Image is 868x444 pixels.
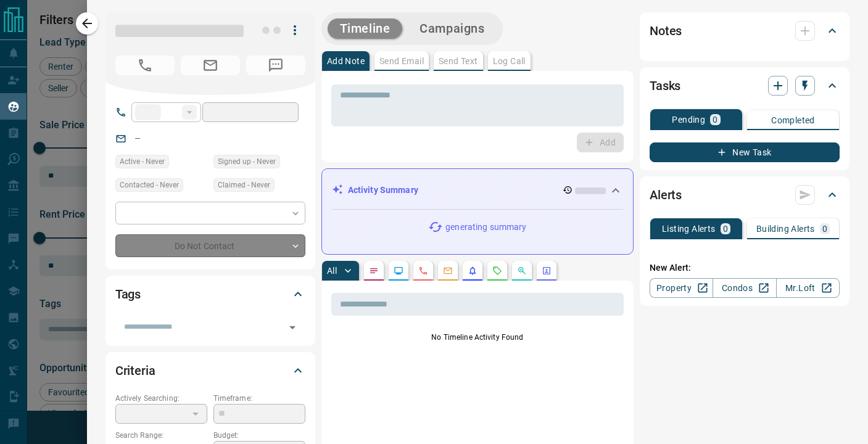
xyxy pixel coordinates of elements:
p: 0 [822,224,827,233]
p: No Timeline Activity Found [331,332,624,343]
button: New Task [650,142,840,162]
div: Notes [650,16,840,46]
p: Timeframe: [213,393,305,404]
a: Property [650,278,713,298]
h2: Notes [650,21,682,41]
p: Building Alerts [756,224,815,233]
button: Open [284,319,301,336]
a: Mr.Loft [776,278,840,298]
h2: Alerts [650,185,682,205]
div: Alerts [650,180,840,210]
p: Pending [672,115,705,124]
p: Actively Searching: [115,393,207,404]
p: Search Range: [115,430,207,441]
svg: Notes [369,266,379,276]
svg: Calls [418,266,428,276]
p: Activity Summary [348,184,418,197]
p: generating summary [445,221,526,234]
p: All [327,266,337,275]
button: Timeline [328,18,403,39]
span: Active - Never [120,155,165,168]
p: Add Note [327,57,365,65]
svg: Requests [492,266,502,276]
div: Criteria [115,356,305,385]
span: Claimed - Never [218,179,270,191]
svg: Listing Alerts [468,266,477,276]
div: Tags [115,279,305,309]
a: -- [135,133,140,143]
div: Activity Summary [332,179,623,202]
h2: Criteria [115,361,155,380]
a: Condos [713,278,776,298]
p: 0 [713,115,717,124]
p: New Alert: [650,261,840,274]
h2: Tasks [650,76,680,96]
svg: Agent Actions [542,266,552,276]
span: No Email [181,55,240,75]
h2: Tags [115,284,141,304]
p: Completed [771,116,815,125]
span: Contacted - Never [120,179,179,191]
svg: Opportunities [517,266,527,276]
svg: Lead Browsing Activity [394,266,403,276]
button: Campaigns [407,18,497,39]
span: Signed up - Never [218,155,276,168]
div: Do Not Contact [115,234,305,257]
span: No Number [115,55,175,75]
p: Listing Alerts [662,224,716,233]
p: Budget: [213,430,305,441]
svg: Emails [443,266,453,276]
div: Tasks [650,71,840,101]
p: 0 [723,224,728,233]
span: No Number [246,55,305,75]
